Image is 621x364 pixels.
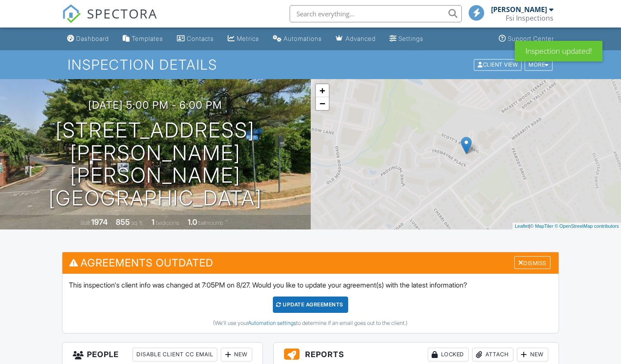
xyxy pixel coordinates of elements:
a: Leaflet [515,223,529,229]
h3: [DATE] 5:00 pm - 6:00 pm [88,99,222,111]
div: More [525,59,553,70]
h1: Inspection Details [68,57,553,72]
div: New [221,348,252,361]
a: Automations (Basic) [269,31,325,47]
a: SPECTORA [62,12,158,30]
a: Settings [386,31,427,47]
h1: [STREET_ADDRESS][PERSON_NAME] [PERSON_NAME][GEOGRAPHIC_DATA] [14,119,297,210]
a: Advanced [332,31,379,47]
h3: Agreements Outdated [62,252,558,273]
div: Contacts [187,35,214,42]
div: Support Center [508,35,554,42]
div: This inspection's client info was changed at 7:05PM on 8/27. Would you like to update your agreem... [62,274,558,333]
a: Support Center [495,31,557,47]
div: Advanced [346,35,376,42]
div: Automations [284,35,322,42]
a: Automation settings [248,320,296,326]
span: bedrooms [156,220,179,226]
div: Metrics [237,35,259,42]
span: Built [80,220,90,226]
span: bathrooms [198,220,223,226]
a: Dashboard [64,31,112,47]
div: | [513,223,621,230]
div: Disable Client CC Email [133,348,217,361]
span: sq. ft. [131,220,143,226]
a: Templates [119,31,167,47]
div: Dashboard [76,35,109,42]
a: © OpenStreetMap contributors [555,223,619,229]
div: Templates [132,35,163,42]
div: (We'll use your to determine if an email goes out to the client.) [69,320,552,327]
div: 1.0 [188,217,197,226]
div: Attach [472,348,513,361]
a: © MapTiler [530,223,553,229]
span: SPECTORA [87,4,158,22]
div: Settings [399,35,423,42]
div: Update Agreements [273,297,348,313]
div: Dismiss [514,256,550,269]
a: Zoom in [316,84,329,97]
input: Search everything... [290,5,462,22]
div: Inspection updated! [515,41,602,61]
div: Client View [474,59,522,70]
img: The Best Home Inspection Software - Spectora [62,4,81,23]
div: 1974 [91,217,108,226]
div: Locked [428,348,469,361]
div: [PERSON_NAME] [491,5,547,14]
a: Zoom out [316,97,329,110]
div: New [517,348,548,361]
a: Contacts [173,31,217,47]
div: Fsi Inspections [506,14,553,22]
div: 1 [151,217,154,226]
a: Metrics [224,31,263,47]
div: 855 [116,217,130,226]
a: Client View [473,61,524,67]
